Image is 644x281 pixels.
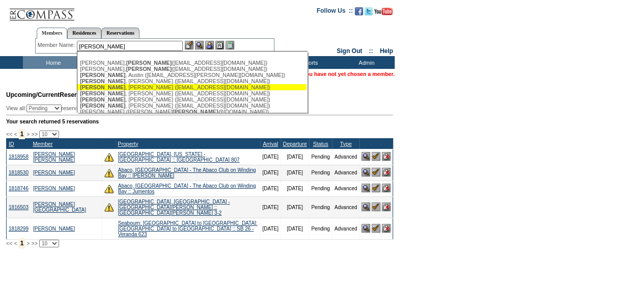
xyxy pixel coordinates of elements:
[19,238,25,248] span: 1
[382,152,390,161] img: Cancel Reservation
[281,165,309,181] td: [DATE]
[372,152,380,161] img: Confirm Reservation
[355,10,363,16] a: Become our fan on Facebook
[365,10,373,16] a: Follow us on Twitter
[80,72,125,78] span: [PERSON_NAME]
[67,28,101,38] a: Residences
[26,240,30,246] span: >
[309,218,332,239] td: Pending
[372,184,380,192] img: Confirm Reservation
[9,141,14,147] a: ID
[372,168,380,176] img: Confirm Reservation
[332,181,359,196] td: Advanced
[283,141,306,147] a: Departure
[309,165,332,181] td: Pending
[26,131,30,137] span: >
[33,151,75,163] a: [PERSON_NAME] [PERSON_NAME]
[361,224,370,233] img: View Reservation
[6,131,12,137] span: <<
[118,151,240,163] a: [GEOGRAPHIC_DATA], [US_STATE] - [GEOGRAPHIC_DATA] :: [GEOGRAPHIC_DATA] 807
[23,56,81,69] td: Home
[33,186,75,191] a: [PERSON_NAME]
[37,28,68,39] a: Members
[382,184,390,192] img: Cancel Reservation
[33,201,86,213] a: [PERSON_NAME][GEOGRAPHIC_DATA]
[215,41,224,49] img: Reservations
[185,41,193,49] img: b_edit.gif
[80,84,125,90] span: [PERSON_NAME]
[281,196,309,218] td: [DATE]
[374,8,393,15] img: Subscribe to our YouTube Channel
[332,196,359,218] td: Advanced
[33,226,75,232] a: [PERSON_NAME]
[80,90,304,96] div: , [PERSON_NAME] ([EMAIL_ADDRESS][DOMAIN_NAME])
[332,218,359,239] td: Advanced
[195,41,204,49] img: View
[313,141,328,147] a: Status
[281,181,309,196] td: [DATE]
[118,167,256,178] a: Abaco, [GEOGRAPHIC_DATA] - The Abaco Club on Winding Bay :: [PERSON_NAME]
[374,10,393,16] a: Subscribe to our YouTube Channel
[80,60,304,66] div: [PERSON_NAME], ([EMAIL_ADDRESS][DOMAIN_NAME])
[6,91,60,98] span: Upcoming/Current
[226,41,234,49] img: b_calculator.gif
[80,96,304,103] div: , [PERSON_NAME] ([EMAIL_ADDRESS][DOMAIN_NAME])
[9,226,29,232] a: 1818299
[80,78,304,84] div: , [PERSON_NAME] ([EMAIL_ADDRESS][DOMAIN_NAME])
[6,240,12,246] span: <<
[126,66,172,72] span: [PERSON_NAME]
[118,141,138,147] a: Property
[33,141,52,147] a: Member
[104,152,114,162] img: There are insufficient days and/or tokens to cover this reservation
[372,202,380,211] img: Confirm Reservation
[104,168,114,177] img: There are insufficient days and/or tokens to cover this reservation
[9,170,29,175] a: 1818530
[6,118,393,124] div: Your search returned 5 reservations
[80,78,125,84] span: [PERSON_NAME]
[9,186,29,191] a: 1818746
[33,170,75,175] a: [PERSON_NAME]
[118,220,258,237] a: Seabourn: [GEOGRAPHIC_DATA] to [GEOGRAPHIC_DATA]: [GEOGRAPHIC_DATA] to [GEOGRAPHIC_DATA] :: SB 26...
[80,72,304,78] div: , Austin ([EMAIL_ADDRESS][PERSON_NAME][DOMAIN_NAME])
[14,131,17,137] span: <
[361,152,370,161] img: View Reservation
[260,149,281,165] td: [DATE]
[6,105,259,112] div: View all: reservations owned by:
[365,7,373,15] img: Follow us on Twitter
[80,103,304,109] div: , [PERSON_NAME] ([EMAIL_ADDRESS][DOMAIN_NAME])
[382,168,390,176] img: Cancel Reservation
[332,165,359,181] td: Advanced
[173,109,218,115] span: [PERSON_NAME]
[260,218,281,239] td: [DATE]
[340,141,352,147] a: Type
[80,103,125,109] span: [PERSON_NAME]
[9,154,29,160] a: 1818958
[104,202,114,212] img: There are insufficient days and/or tokens to cover this reservation
[80,84,304,90] div: , [PERSON_NAME] ([EMAIL_ADDRESS][DOMAIN_NAME])
[382,202,390,211] img: Cancel Reservation
[80,96,125,103] span: [PERSON_NAME]
[205,41,214,49] img: Impersonate
[31,240,37,246] span: >>
[281,149,309,165] td: [DATE]
[260,165,281,181] td: [DATE]
[31,131,37,137] span: >>
[361,202,370,211] img: View Reservation
[9,205,29,210] a: 1816503
[38,41,77,49] div: Member Name:
[369,47,373,55] span: ::
[332,149,359,165] td: Advanced
[14,240,17,246] span: <
[303,71,395,77] span: You have not yet chosen a member.
[118,199,230,216] a: [GEOGRAPHIC_DATA], [GEOGRAPHIC_DATA] - [GEOGRAPHIC_DATA][PERSON_NAME] :: [GEOGRAPHIC_DATA][PERSON...
[6,91,98,98] span: Reservations
[281,218,309,239] td: [DATE]
[317,6,353,18] td: Follow Us ::
[361,168,370,176] img: View Reservation
[382,224,390,233] img: Cancel Reservation
[361,184,370,192] img: View Reservation
[19,129,25,139] span: 1
[263,141,278,147] a: Arrival
[104,184,114,193] img: There are insufficient days and/or tokens to cover this reservation
[80,66,304,72] div: [PERSON_NAME], ([EMAIL_ADDRESS][DOMAIN_NAME])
